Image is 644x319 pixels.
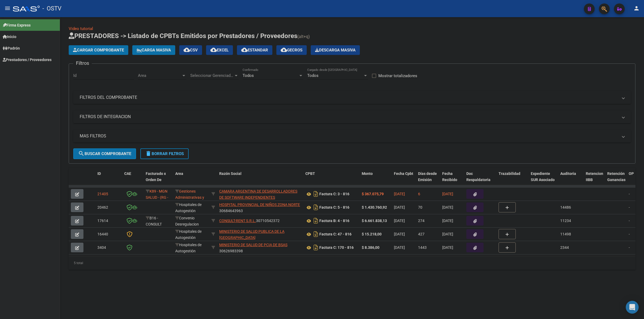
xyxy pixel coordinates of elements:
[394,171,413,176] span: Fecha Cpbt
[140,148,189,159] button: Borrar Filtros
[311,45,360,55] app-download-masive: Descarga masiva de comprobantes (adjuntos)
[362,232,382,236] strong: $ 15.218,00
[362,219,387,223] strong: $ 6.661.838,13
[217,168,303,192] datatable-header-cell: Razón Social
[586,171,603,182] span: Retencion IIBB
[319,219,349,223] strong: Factura B: 4 - 816
[558,168,584,192] datatable-header-cell: Auditoria
[394,192,405,196] span: [DATE]
[392,168,416,192] datatable-header-cell: Fecha Cpbt
[629,219,630,223] span: -
[184,48,198,52] span: CSV
[303,168,360,192] datatable-header-cell: CPBT
[237,45,272,55] button: Estandar
[219,243,287,247] span: MINISTERIO DE SALUD DE PCIA DE BSAS
[633,5,640,12] mat-icon: person
[219,218,301,224] div: 30710542372
[629,245,630,250] span: -
[3,34,16,40] span: Inicio
[175,202,202,213] span: Hospitales de Autogestión
[307,73,319,78] span: Todos
[418,232,425,236] span: 427
[276,45,307,55] button: Gecros
[219,171,241,176] span: Razón Social
[73,130,631,142] mat-expansion-panel-header: MAS FILTROS
[146,189,168,206] span: K89 - MGN SALUD - (RG - A.A.)
[560,231,571,237] div: 11498
[440,168,464,192] datatable-header-cell: Fecha Recibido
[442,171,457,182] span: Fecha Recibido
[629,232,630,236] span: -
[362,171,373,176] span: Monto
[73,48,124,52] span: Cargar Comprobante
[206,45,233,55] button: EXCEL
[442,232,453,236] span: [DATE]
[312,203,319,212] i: Descargar documento
[3,22,31,28] span: Firma Express
[312,190,319,198] i: Descargar documento
[184,47,190,53] mat-icon: cloud_download
[138,73,181,78] span: Area
[73,91,631,104] mat-expansion-panel-header: FILTROS DEL COMPROBANTE
[560,171,576,176] span: Auditoria
[219,219,256,223] span: CONSULT-RENT S.R.L.
[175,229,202,240] span: Hospitales de Autogestión
[416,168,440,192] datatable-header-cell: Días desde Emisión
[124,171,131,176] span: CAE
[97,245,106,250] span: 3404
[97,171,101,176] span: ID
[362,245,379,250] strong: $ 8.386,00
[122,168,144,192] datatable-header-cell: CAE
[241,48,268,52] span: Estandar
[464,168,496,192] datatable-header-cell: Doc Respaldatoria
[73,59,92,67] h3: Filtros
[312,243,319,252] i: Descargar documento
[145,151,184,156] span: Borrar Filtros
[529,168,558,192] datatable-header-cell: Expediente SUR Asociado
[219,202,301,213] div: 30684643963
[607,171,625,182] span: Retención Ganancias
[319,246,354,250] strong: Factura C: 170 - 816
[241,47,248,53] mat-icon: cloud_download
[145,150,152,157] mat-icon: delete
[243,73,254,78] span: Todos
[281,47,287,53] mat-icon: cloud_download
[80,95,618,100] mat-panel-title: FILTROS DEL COMPROBANTE
[69,256,635,270] div: 5 total
[394,245,405,250] span: [DATE]
[394,219,405,223] span: [DATE]
[210,47,217,53] mat-icon: cloud_download
[95,168,122,192] datatable-header-cell: ID
[394,205,405,209] span: [DATE]
[629,205,630,209] span: -
[80,133,618,139] mat-panel-title: MAS FILTROS
[418,219,425,223] span: 274
[78,151,131,156] span: Buscar Comprobante
[4,5,11,12] mat-icon: menu
[80,114,618,120] mat-panel-title: FILTROS DE INTEGRACION
[418,245,427,250] span: 1443
[175,189,204,206] span: Gestiones Administrativas y Otros
[626,301,639,314] div: Open Intercom Messenger
[499,171,520,176] span: Trazabilidad
[179,45,202,55] button: CSV
[362,192,384,196] strong: $ 367.075,79
[69,26,93,31] a: Video tutorial
[418,205,422,209] span: 70
[137,48,171,52] span: Carga Masiva
[175,171,183,176] span: Area
[132,45,175,55] button: Carga Masiva
[219,242,301,253] div: 30626983398
[315,48,356,52] span: Descarga Masiva
[584,168,605,192] datatable-header-cell: Retencion IIBB
[605,168,627,192] datatable-header-cell: Retención Ganancias
[42,3,61,14] span: - OSTV
[319,232,352,237] strong: Factura C: 47 - 816
[3,57,52,63] span: Prestadores / Proveedores
[394,232,405,236] span: [DATE]
[173,168,209,192] datatable-header-cell: Area
[297,34,310,39] span: (alt+q)
[442,205,453,209] span: [DATE]
[496,168,529,192] datatable-header-cell: Trazabilidad
[418,192,420,196] span: 6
